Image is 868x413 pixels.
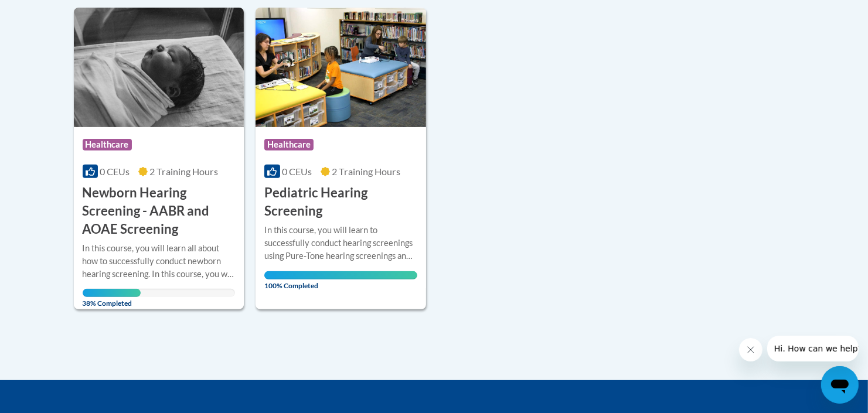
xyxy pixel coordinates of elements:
[264,139,314,151] span: Healthcare
[282,166,312,177] span: 0 CEUs
[264,184,417,220] h3: Pediatric Hearing Screening
[83,242,236,281] div: In this course, you will learn all about how to successfully conduct newborn hearing screening. I...
[83,184,236,238] h3: Newborn Hearing Screening - AABR and AOAE Screening
[83,289,141,297] div: Your progress
[83,289,141,308] span: 38% Completed
[83,139,132,151] span: Healthcare
[264,271,417,290] span: 100% Completed
[264,224,417,262] div: In this course, you will learn to successfully conduct hearing screenings using Pure-Tone hearing...
[264,271,417,279] div: Your progress
[256,8,426,127] img: Course Logo
[74,8,244,309] a: Course LogoHealthcare0 CEUs2 Training Hours Newborn Hearing Screening - AABR and AOAE ScreeningIn...
[74,8,244,127] img: Course Logo
[7,8,95,18] span: Hi. How can we help?
[149,166,218,177] span: 2 Training Hours
[821,366,859,404] iframe: Button to launch messaging window
[739,338,763,361] iframe: Close message
[767,336,859,361] iframe: Message from company
[256,8,426,309] a: Course LogoHealthcare0 CEUs2 Training Hours Pediatric Hearing ScreeningIn this course, you will l...
[332,166,400,177] span: 2 Training Hours
[100,166,130,177] span: 0 CEUs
